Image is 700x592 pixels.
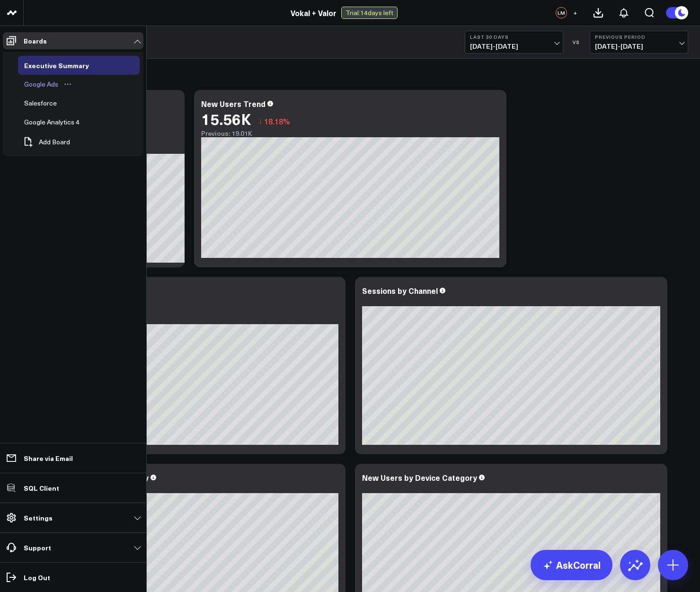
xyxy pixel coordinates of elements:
[18,113,100,132] a: Google Analytics 4Open board menu
[362,472,477,483] div: New Users by Device Category
[568,39,585,45] div: VS
[595,43,683,50] span: [DATE] - [DATE]
[22,97,59,109] div: Salesforce
[39,138,70,146] span: Add Board
[264,116,290,126] span: 18.18%
[341,7,398,19] div: Trial: 14 days left
[556,7,567,18] div: LM
[22,79,61,90] div: Google Ads
[362,285,438,296] div: Sessions by Channel
[22,60,91,71] div: Executive Summary
[531,550,612,580] a: AskCorral
[18,94,77,113] a: SalesforceOpen board menu
[3,569,143,586] a: Log Out
[470,34,558,40] b: Last 30 Days
[291,8,337,18] a: Vokal + Valor
[24,484,59,492] p: SQL Client
[573,9,577,16] span: +
[24,514,53,521] p: Settings
[258,115,262,127] span: ↓
[3,479,143,496] a: SQL Client
[24,37,47,44] p: Boards
[18,56,109,75] a: Executive SummaryOpen board menu
[40,317,338,324] div: Previous: 24.02K
[201,98,266,109] div: New Users Trend
[22,116,82,128] div: Google Analytics 4
[61,80,75,88] button: Open board menu
[24,454,73,462] p: Share via Email
[595,34,683,40] b: Previous Period
[201,130,499,137] div: Previous: 19.01K
[18,132,75,152] button: Add Board
[569,7,581,18] button: +
[24,574,50,581] p: Log Out
[590,31,688,53] button: Previous Period[DATE]-[DATE]
[201,110,251,127] div: 15.56K
[465,31,563,53] button: Last 30 Days[DATE]-[DATE]
[18,75,79,94] a: Google AdsOpen board menu
[470,43,558,50] span: [DATE] - [DATE]
[24,544,51,551] p: Support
